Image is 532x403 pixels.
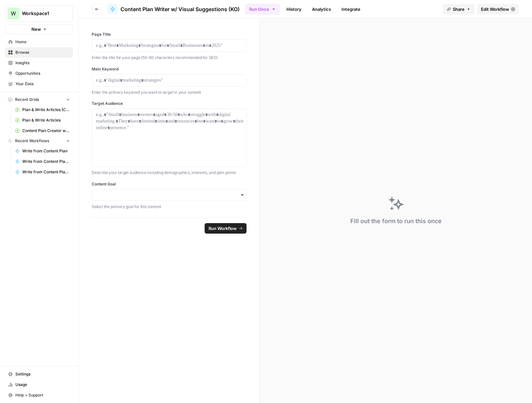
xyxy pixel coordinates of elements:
[22,117,70,123] span: Plan & Write Articles
[12,125,73,136] a: Content Plan Creator with Brand Kit (COM Test) Grid
[308,4,335,14] a: Analytics
[92,66,247,72] label: Main Keyword
[12,146,73,156] a: Write from Content Plan
[283,4,305,14] a: History
[5,68,73,79] a: Opportunities
[477,4,519,14] a: Edit Workflow
[92,203,247,210] p: Select the primary goal for this content
[5,379,73,390] a: Usage
[5,47,73,58] a: Browse
[15,81,70,87] span: Your Data
[350,217,442,226] div: Fill out the form to run this once
[5,136,73,146] button: Recent Workflows
[15,382,70,388] span: Usage
[338,4,364,14] a: Integrate
[92,31,247,37] label: Page Title
[92,54,247,61] p: Enter the title for your page (50-60 characters recommended for SEO)
[11,10,16,17] span: W
[481,6,509,12] span: Edit Workflow
[5,369,73,379] a: Settings
[15,70,70,76] span: Opportunities
[15,371,70,377] span: Settings
[92,101,247,106] label: Target Audience
[245,4,280,15] button: Run Once
[5,37,73,47] a: Home
[15,39,70,45] span: Home
[5,79,73,89] a: Your Data
[5,58,73,68] a: Insights
[22,107,70,113] span: Plan & Write Articles (COM)
[12,105,73,115] a: Plan & Write Articles (COM)
[12,167,73,177] a: Write from Content Plan (Test 2)
[12,115,73,125] a: Plan & Write Articles
[92,181,247,187] label: Content Goal
[31,26,41,32] span: New
[443,4,474,14] button: Share
[5,390,73,400] button: Help + Support
[15,392,70,398] span: Help + Support
[22,148,70,154] span: Write from Content Plan
[92,169,247,176] p: Describe your target audience including demographics, interests, and pain points
[15,138,49,144] span: Recent Workflows
[5,95,73,105] button: Recent Grids
[22,169,70,175] span: Write from Content Plan (Test 2)
[12,156,73,167] a: Write from Content Plan (KO)
[453,6,465,12] span: Share
[205,223,247,234] button: Run Workflow
[15,60,70,66] span: Insights
[15,97,39,103] span: Recent Grids
[22,128,70,134] span: Content Plan Creator with Brand Kit (COM Test) Grid
[22,10,62,17] span: Workspace1
[15,49,70,55] span: Browse
[120,5,240,13] span: Content Plan Writer w/ Visual Suggestions (KO)
[5,5,73,22] button: Workspace: Workspace1
[107,4,240,14] a: Content Plan Writer w/ Visual Suggestions (KO)
[22,159,70,164] span: Write from Content Plan (KO)
[5,24,73,34] button: New
[92,89,247,96] p: Enter the primary keyword you want to target in your content
[209,225,237,232] span: Run Workflow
